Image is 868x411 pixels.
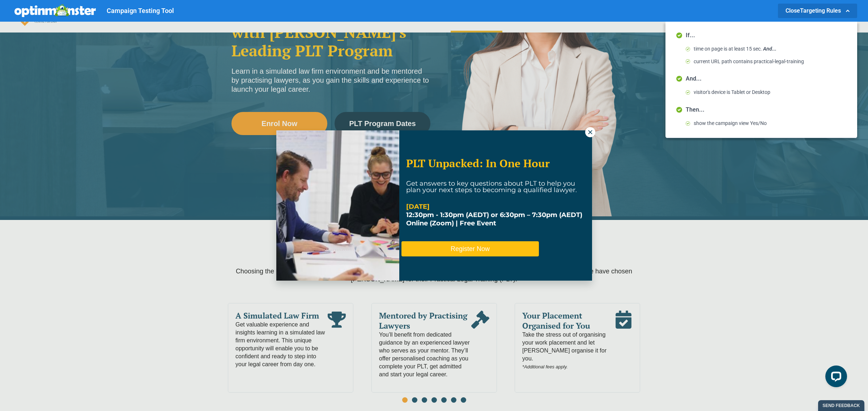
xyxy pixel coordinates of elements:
span: If... [686,33,804,46]
iframe: LiveChat chat widget [820,363,850,393]
strong: [DATE] [406,203,430,211]
img: Woman in yellow blouse holding folders looking to the right and smiling [276,130,399,281]
span: time on page is at least 15 sec. [694,46,776,53]
div: Campaign Testing Tool [96,8,471,14]
span: visitor's device is Tablet or Desktop [694,89,770,96]
button: Close [585,127,595,137]
span: Get answers to key questions about PLT to help you plan your next steps to becoming a qualified l... [406,179,577,194]
strong: 12:30pm - 1:30pm (AEDT) or 6:30pm – 7:30pm (AEDT) [406,211,582,219]
span: And... [686,76,770,89]
button: Register Now [401,241,539,256]
span: PLT Unpacked: In One Hour [406,156,550,170]
span: And ... [762,46,776,52]
span: current URL path contains practical-legal-training [694,58,804,65]
button: CloseTargeting Rules [778,4,857,18]
span: show the campaign view Yes/No [694,120,767,127]
span: Online (Zoom) | Free Event [406,219,496,227]
span: Then... [686,107,767,120]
